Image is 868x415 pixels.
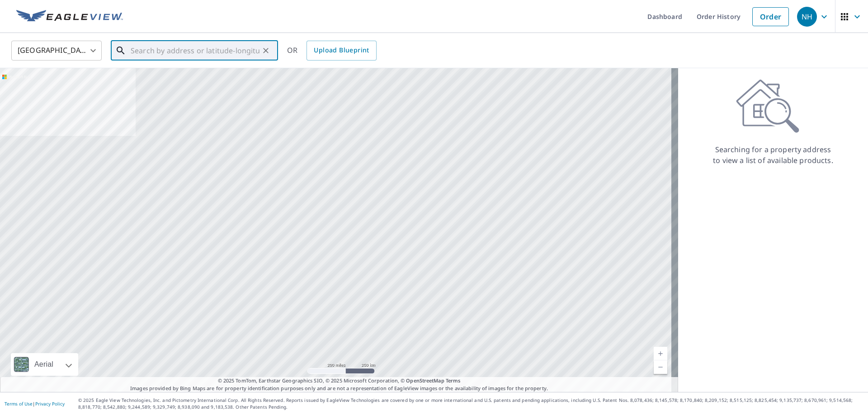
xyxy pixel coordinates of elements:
a: Terms [446,377,461,384]
input: Search by address or latitude-longitude [131,38,259,63]
a: Privacy Policy [35,401,65,407]
div: [GEOGRAPHIC_DATA] [11,38,102,63]
div: OR [287,41,377,61]
p: | [5,401,65,406]
div: NH [797,7,817,27]
a: OpenStreetMap [406,377,444,384]
a: Upload Blueprint [307,41,376,61]
p: © 2025 Eagle View Technologies, Inc. and Pictometry International Corp. All Rights Reserved. Repo... [78,397,863,410]
a: Current Level 5, Zoom In [654,347,667,360]
span: © 2025 TomTom, Earthstar Geographics SIO, © 2025 Microsoft Corporation, © [218,377,461,385]
p: Searching for a property address to view a list of available products. [712,144,834,166]
span: Upload Blueprint [314,45,369,56]
a: Terms of Use [5,401,33,407]
a: Current Level 5, Zoom Out [654,360,667,374]
img: EV Logo [16,10,123,23]
div: Aerial [11,353,78,376]
div: Aerial [32,353,56,376]
a: Order [752,7,789,26]
button: Clear [259,44,272,57]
